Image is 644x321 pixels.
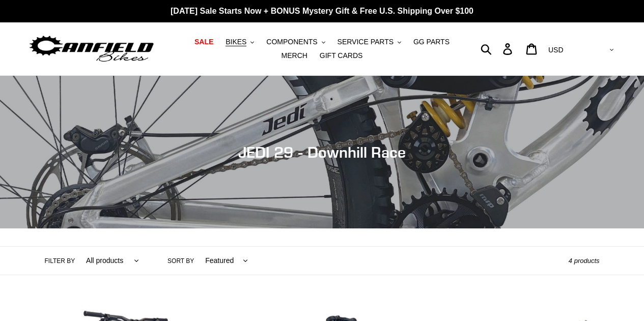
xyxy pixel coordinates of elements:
[315,49,368,63] a: GIFT CARDS
[28,33,155,65] img: Canfield Bikes
[569,257,600,265] span: 4 products
[261,35,330,49] button: COMPONENTS
[320,51,363,60] span: GIFT CARDS
[282,51,307,60] span: MERCH
[338,38,394,46] span: SERVICE PARTS
[408,35,455,49] a: GG PARTS
[226,38,246,46] span: BIKES
[238,143,406,161] span: JEDI 29 - Downhill Race
[332,35,406,49] button: SERVICE PARTS
[167,256,194,266] label: Sort by
[266,38,317,46] span: COMPONENTS
[220,35,259,49] button: BIKES
[189,35,218,49] a: SALE
[45,256,75,266] label: Filter by
[194,38,213,46] span: SALE
[413,38,450,46] span: GG PARTS
[276,49,313,63] a: MERCH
